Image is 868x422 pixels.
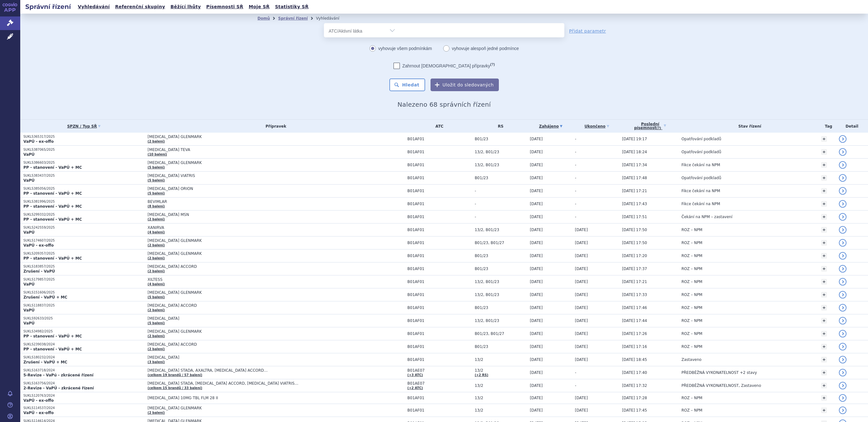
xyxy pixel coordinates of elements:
[681,383,761,388] span: PŘEDBĚŽNÁ VYKONATELNOST, Zastaveno
[530,293,543,297] span: [DATE]
[148,360,165,364] a: (3 balení)
[23,212,145,217] p: SUKLS299332/2025
[407,176,472,180] span: B01AF01
[76,3,112,11] a: Vyhledávání
[23,173,145,178] p: SUKLS383437/2025
[148,166,165,169] a: (5 balení)
[475,293,527,297] span: 13/2, B01/23
[148,396,306,400] span: [MEDICAL_DATA] 10MG TBL FLM 28 II
[475,254,527,258] span: B01/23
[148,368,306,373] span: [MEDICAL_DATA] STADA, AXALTRA, [MEDICAL_DATA] ACCORD…
[475,396,527,400] span: 13/2
[839,304,846,312] a: detail
[678,120,818,133] th: Stav řízení
[530,305,543,310] span: [DATE]
[257,16,270,21] a: Domů
[575,202,576,206] span: -
[821,266,827,272] a: +
[148,347,165,351] a: (2 balení)
[530,150,543,154] span: [DATE]
[148,295,165,299] a: (5 balení)
[23,152,34,157] strong: VaPÚ
[821,149,827,155] a: +
[821,175,827,181] a: +
[575,331,588,336] span: [DATE]
[575,357,588,362] span: [DATE]
[148,277,306,282] span: XILTESS
[23,411,54,415] strong: VaPÚ - ex-offo
[23,191,82,196] strong: PP - stanovení - VaPÚ + MC
[530,241,543,245] span: [DATE]
[407,241,472,245] span: B01AF01
[821,344,827,350] a: +
[622,293,647,297] span: [DATE] 17:33
[23,316,145,321] p: SUKLS92633/2025
[622,228,647,232] span: [DATE] 17:50
[273,3,310,11] a: Statistiky SŘ
[148,217,165,221] a: (2 balení)
[681,137,721,141] span: Opatřování podkladů
[575,176,576,180] span: -
[23,282,34,287] strong: VaPÚ
[530,228,543,232] span: [DATE]
[407,267,472,271] span: B01AF01
[472,120,527,133] th: RS
[575,254,588,258] span: [DATE]
[148,334,165,338] a: (2 balení)
[681,396,702,400] span: ROZ – NPM
[475,331,527,336] span: B01/23, B01/27
[407,373,423,377] a: (+3 ATC)
[656,126,661,130] abbr: (?)
[839,382,846,389] a: detail
[575,228,588,232] span: [DATE]
[407,381,472,386] span: B01AE07
[530,267,543,271] span: [DATE]
[475,137,527,141] span: B01/23
[23,277,145,282] p: SUKLS179857/2025
[148,135,306,139] span: [MEDICAL_DATA] GLENMARK
[575,267,588,271] span: [DATE]
[148,290,306,295] span: [MEDICAL_DATA] GLENMARK
[23,178,34,183] strong: VaPÚ
[530,318,543,323] span: [DATE]
[475,344,527,349] span: B01/23
[443,44,519,53] label: vyhovuje alespoň jedné podmínce
[397,101,491,108] span: Nalezeno 68 správních řízení
[821,214,827,220] a: +
[818,120,836,133] th: Tag
[681,241,702,245] span: ROZ – NPM
[23,243,54,248] strong: VaPÚ - ex-offo
[23,204,82,209] strong: PP - stanovení - VaPÚ + MC
[839,291,846,299] a: detail
[407,305,472,310] span: B01AF01
[389,79,425,91] button: Hledat
[530,280,543,284] span: [DATE]
[681,331,702,336] span: ROZ – NPM
[148,251,306,256] span: [MEDICAL_DATA] GLENMARK
[148,411,165,414] a: (2 balení)
[821,292,827,298] a: +
[23,199,145,204] p: SUKLS381996/2025
[23,122,145,131] a: SPZN / Typ SŘ
[23,135,145,139] p: SUKLS365317/2025
[475,215,527,219] span: -
[530,396,543,400] span: [DATE]
[23,269,55,274] strong: Zrušení - VaPÚ
[407,150,472,154] span: B01AF01
[407,228,472,232] span: B01AF01
[204,3,245,11] a: Písemnosti SŘ
[575,318,588,323] span: [DATE]
[681,215,732,219] span: Čekání na NPM – zastavení
[148,153,167,156] a: (10 balení)
[23,321,34,325] strong: VaPÚ
[23,290,145,295] p: SUKLS151606/2025
[407,368,472,373] span: B01AE07
[575,383,576,388] span: -
[20,2,76,11] h2: Správní řízení
[530,344,543,349] span: [DATE]
[821,395,827,401] a: +
[530,331,543,336] span: [DATE]
[622,267,647,271] span: [DATE] 17:37
[148,342,306,347] span: [MEDICAL_DATA] ACCORD
[821,318,827,324] a: +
